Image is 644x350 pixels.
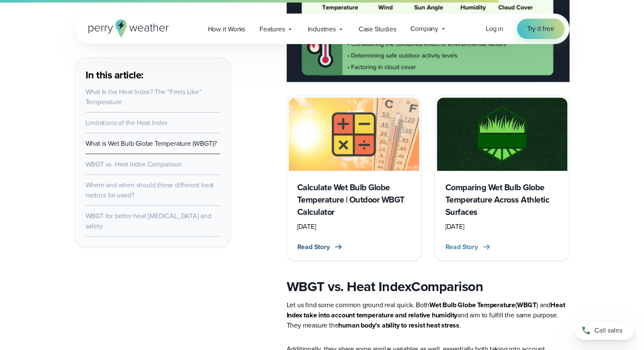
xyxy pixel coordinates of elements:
[86,211,211,231] a: WBGT for better heat [MEDICAL_DATA] and safety
[287,96,421,261] a: Calculate Wet Bulb Globe Temperature (WBGT) Calculate Wet Bulb Globe Temperature | Outdoor WBGT C...
[338,320,459,330] strong: human body’s ability to resist heat stress
[287,300,565,320] strong: Heat Index
[304,310,457,320] strong: take into account temperature and relative humidity
[201,20,253,38] a: How it Works
[517,300,536,310] strong: WBGT
[86,139,217,148] a: What is Wet Bulb Globe Temperature (WBGT)?
[308,24,336,34] span: Industries
[445,181,559,218] h3: Comparing Wet Bulb Globe Temperature Across Athletic Surfaces
[287,96,569,261] div: slideshow
[297,242,330,252] span: Read Story
[359,24,396,34] span: Case Studies
[445,242,492,252] button: Read Story
[289,98,419,171] img: Calculate Wet Bulb Globe Temperature (WBGT)
[437,98,567,171] img: Wet bulb globe temperature surfaces wbgt
[86,68,220,82] h3: In this article:
[297,222,411,232] div: [DATE]
[445,242,478,252] span: Read Story
[287,300,569,331] p: Let us find some common ground real quick. Both ( ) and and aim to fulfill the same purpose. They...
[86,159,182,169] a: WBGT vs. Heat Index Comparison
[435,96,569,261] a: Wet bulb globe temperature surfaces wbgt Comparing Wet Bulb Globe Temperature Across Athletic Sur...
[86,180,214,200] a: Where and when should these different heat metrics be used?
[517,19,564,39] a: Try it free
[575,321,634,340] a: Call sales
[486,24,503,34] a: Log in
[297,181,411,218] h3: Calculate Wet Bulb Globe Temperature | Outdoor WBGT Calculator
[429,300,515,310] strong: Wet Bulb Globe Temperature
[297,242,343,252] button: Read Story
[86,87,202,107] a: What Is the Heat Index? The “Feels Like” Temperature
[86,118,168,128] a: Limitations of the Heat Index
[445,222,559,232] div: [DATE]
[260,24,285,34] span: Features
[594,325,622,336] span: Call sales
[208,24,246,34] span: How it Works
[527,24,554,34] span: Try it free
[410,24,438,34] span: Company
[351,20,404,38] a: Case Studies
[411,276,483,297] strong: Comparison
[287,276,484,297] strong: WBGT vs. Heat Index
